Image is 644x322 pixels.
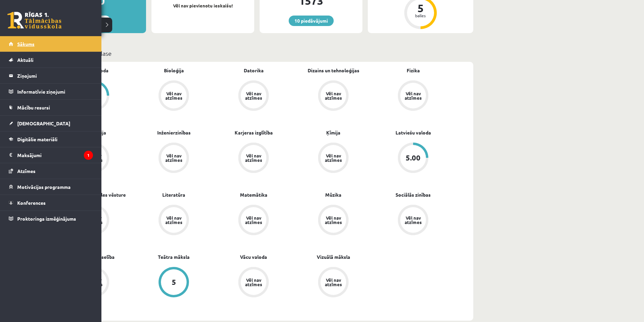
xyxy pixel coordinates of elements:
[17,104,50,110] span: Mācību resursi
[9,211,93,226] a: Proktoringa izmēģinājums
[17,200,46,206] span: Konferences
[240,191,267,198] a: Matemātika
[7,12,62,29] a: Rīgas 1. Tālmācības vidusskola
[214,267,293,299] a: Vēl nav atzīmes
[324,278,343,287] div: Vēl nav atzīmes
[9,84,93,99] a: Informatīvie ziņojumi
[214,80,293,112] a: Vēl nav atzīmes
[244,216,263,224] div: Vēl nav atzīmes
[164,216,183,224] div: Vēl nav atzīmes
[17,136,57,142] span: Digitālie materiāli
[17,41,34,47] span: Sākums
[404,91,423,100] div: Vēl nav atzīmes
[134,267,214,299] a: 5
[396,129,431,136] a: Latviešu valoda
[240,253,267,261] a: Vācu valoda
[9,195,93,210] a: Konferences
[324,216,343,224] div: Vēl nav atzīmes
[134,143,214,174] a: Vēl nav atzīmes
[17,147,93,163] legend: Maksājumi
[84,151,93,160] i: 1
[407,67,420,74] a: Fizika
[325,191,341,198] a: Mūzika
[17,216,76,222] span: Proktoringa izmēģinājums
[373,143,453,174] a: 5.00
[244,91,263,100] div: Vēl nav atzīmes
[293,80,373,112] a: Vēl nav atzīmes
[396,191,431,198] a: Sociālās zinības
[289,16,334,26] a: 10 piedāvājumi
[214,143,293,174] a: Vēl nav atzīmes
[162,191,185,198] a: Literatūra
[17,184,71,190] span: Motivācijas programma
[244,153,263,162] div: Vēl nav atzīmes
[172,278,176,286] div: 5
[244,67,264,74] a: Datorika
[17,57,33,63] span: Aktuāli
[293,143,373,174] a: Vēl nav atzīmes
[9,131,93,147] a: Digitālie materiāli
[164,91,183,100] div: Vēl nav atzīmes
[326,129,340,136] a: Ķīmija
[317,253,350,261] a: Vizuālā māksla
[9,116,93,131] a: [DEMOGRAPHIC_DATA]
[9,68,93,83] a: Ziņojumi
[158,253,190,261] a: Teātra māksla
[17,84,93,99] legend: Informatīvie ziņojumi
[164,67,184,74] a: Bioloģija
[17,68,93,83] legend: Ziņojumi
[373,80,453,112] a: Vēl nav atzīmes
[9,36,93,52] a: Sākums
[9,179,93,195] a: Motivācijas programma
[9,100,93,115] a: Mācību resursi
[406,154,421,162] div: 5.00
[293,267,373,299] a: Vēl nav atzīmes
[17,168,35,174] span: Atzīmes
[17,120,70,126] span: [DEMOGRAPHIC_DATA]
[373,205,453,237] a: Vēl nav atzīmes
[164,153,183,162] div: Vēl nav atzīmes
[324,153,343,162] div: Vēl nav atzīmes
[43,49,471,58] p: Mācību plāns 8.a JK klase
[157,129,191,136] a: Inženierzinības
[134,205,214,237] a: Vēl nav atzīmes
[244,278,263,287] div: Vēl nav atzīmes
[404,216,423,224] div: Vēl nav atzīmes
[9,52,93,68] a: Aktuāli
[324,91,343,100] div: Vēl nav atzīmes
[235,129,273,136] a: Karjeras izglītība
[293,205,373,237] a: Vēl nav atzīmes
[9,163,93,179] a: Atzīmes
[410,14,431,18] div: balles
[9,147,93,163] a: Maksājumi1
[410,3,431,14] div: 5
[308,67,359,74] a: Dizains un tehnoloģijas
[134,80,214,112] a: Vēl nav atzīmes
[155,2,251,9] p: Vēl nav pievienotu ieskaišu!
[214,205,293,237] a: Vēl nav atzīmes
